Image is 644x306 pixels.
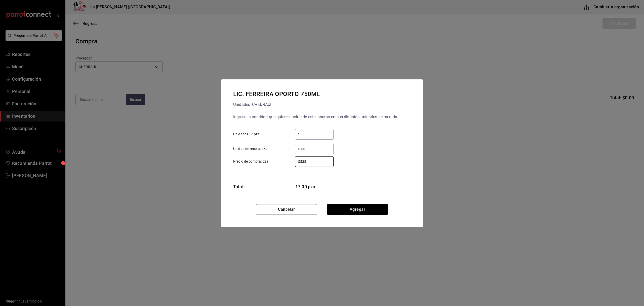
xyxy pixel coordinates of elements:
[295,159,334,165] input: Precio de compra: pza
[295,146,334,152] input: Unidad de receta: pza
[295,183,334,190] span: 17.00 pza
[233,159,268,164] span: Precio de compra: pza
[233,183,245,190] div: Total:
[256,204,317,215] button: Cancelar
[327,204,388,215] button: Agregar
[233,101,320,109] div: Unidades - CHEDRAUI
[233,113,411,121] div: Ingresa la cantidad que quieres incluir de este insumo en sus distintas unidades de medida.
[295,131,334,137] input: Unidades 17 pza
[233,132,260,137] span: Unidades 17 pza
[233,89,320,99] div: LIC. FERREIRA OPORTO 750ML
[233,146,267,151] span: Unidad de receta: pza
